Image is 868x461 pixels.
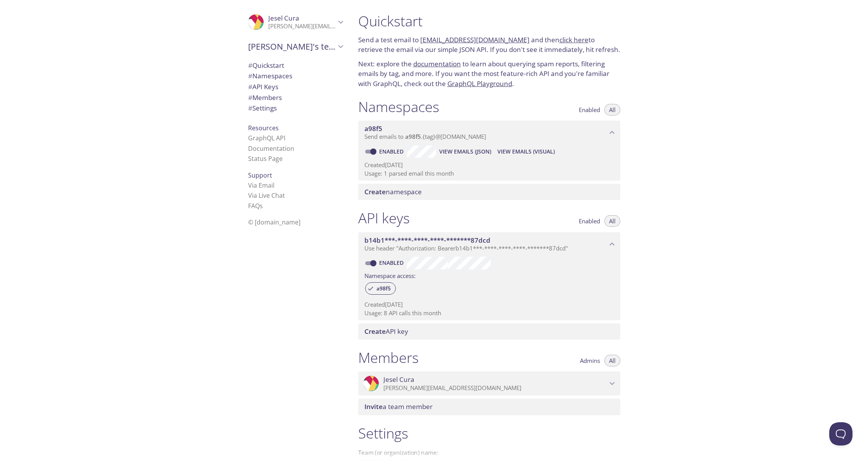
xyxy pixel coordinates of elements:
button: All [604,215,620,227]
div: Jesel Cura [358,371,620,395]
div: Members [242,92,349,103]
span: Support [248,171,272,180]
label: Namespace access: [364,269,416,281]
p: Usage: 8 API calls this month [364,309,614,317]
p: Usage: 1 parsed email this month [364,169,614,178]
p: Send a test email to and then to retrieve the email via our simple JSON API. If you don't see it ... [358,35,620,55]
p: [PERSON_NAME][EMAIL_ADDRESS][DOMAIN_NAME] [268,22,336,30]
div: Jesel Cura [242,9,349,35]
p: Created [DATE] [364,161,614,169]
div: Create API Key [358,323,620,340]
a: [EMAIL_ADDRESS][DOMAIN_NAME] [420,35,530,44]
button: Enabled [574,215,605,227]
span: s [260,202,263,210]
button: Enabled [574,104,605,116]
span: Create [364,187,386,196]
button: View Emails (JSON) [436,145,494,158]
iframe: Help Scout Beacon - Open [829,422,852,445]
div: Namespaces [242,71,349,81]
div: Create namespace [358,184,620,200]
span: a98f5 [364,124,382,133]
span: Invite [364,402,383,411]
span: Jesel Cura [383,375,414,384]
span: Send emails to . {tag} @[DOMAIN_NAME] [364,133,486,140]
span: a98f5 [372,285,395,292]
div: Team Settings [242,103,349,114]
a: Enabled [378,259,407,266]
span: Settings [248,104,277,112]
a: Via Email [248,181,274,190]
h1: Namespaces [358,98,439,116]
span: # [248,104,252,112]
p: [PERSON_NAME][EMAIL_ADDRESS][DOMAIN_NAME] [383,384,607,392]
a: Enabled [378,148,407,155]
a: Documentation [248,144,294,153]
span: Quickstart [248,61,284,70]
h1: API keys [358,209,410,227]
a: Via Live Chat [248,191,285,200]
button: All [604,355,620,366]
span: View Emails (Visual) [497,147,555,156]
div: Jesel's team [242,36,349,57]
span: # [248,93,252,102]
span: # [248,71,252,80]
h1: Quickstart [358,12,620,30]
a: GraphQL API [248,134,285,142]
div: API Keys [242,81,349,92]
span: Create [364,327,386,336]
div: a98f5 namespace [358,121,620,145]
span: Members [248,93,282,102]
a: GraphQL Playground [447,79,512,88]
span: View Emails (JSON) [439,147,491,156]
span: Resources [248,124,279,132]
h1: Settings [358,425,620,442]
div: Invite a team member [358,399,620,415]
div: Quickstart [242,60,349,71]
a: documentation [413,59,461,68]
button: All [604,104,620,116]
button: View Emails (Visual) [494,145,558,158]
a: FAQ [248,202,263,210]
span: # [248,61,252,70]
span: namespace [364,187,422,196]
span: a team member [364,402,433,411]
p: Next: explore the to learn about querying spam reports, filtering emails by tag, and more. If you... [358,59,620,89]
a: Status Page [248,154,283,163]
span: a98f5 [405,133,421,140]
span: # [248,82,252,91]
span: Jesel Cura [268,14,299,22]
h1: Members [358,349,419,366]
p: Created [DATE] [364,300,614,309]
span: © [DOMAIN_NAME] [248,218,300,226]
span: API key [364,327,408,336]
button: Admins [575,355,605,366]
span: Namespaces [248,71,292,80]
span: [PERSON_NAME]'s team [248,41,336,52]
div: a98f5 [365,282,396,295]
a: click here [559,35,588,44]
span: API Keys [248,82,278,91]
